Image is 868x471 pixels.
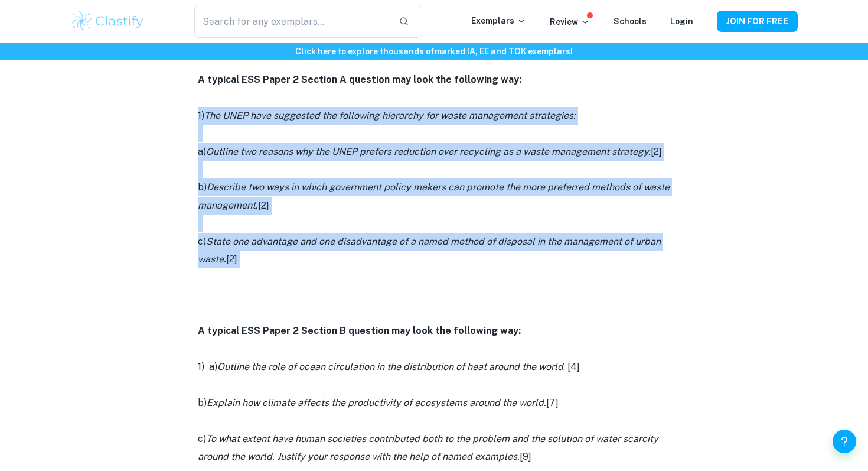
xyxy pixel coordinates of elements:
p: c) [2] [198,233,670,269]
p: c) [9] [198,430,670,466]
strong: A typical ESS Paper 2 Section B question may look the following way: [198,325,521,336]
i: The UNEP have suggested the following hierarchy for waste management strategies: [204,110,576,121]
i: Describe two ways in which government policy makers can promote the more preferred methods of was... [198,181,670,210]
p: 1) [198,107,670,125]
button: Help and Feedback [833,430,856,453]
strong: A typical ESS Paper 2 Section A question may look the following way: [198,74,521,85]
i: State one advantage and one disadvantage of a named method of disposal in the management of urban... [198,236,661,265]
img: Clastify logo [70,9,145,33]
i: To what extent have human societies contributed both to the problem and the solution of water sca... [198,433,658,462]
a: Schools [614,17,647,26]
p: b) [7] [198,394,670,412]
i: Explain how climate affects the productivity of ecosystems around the world. [207,397,546,408]
p: a) [2] [198,143,670,161]
i: Outline the role of ocean circulation in the distribution of heat around the world [217,361,563,372]
p: Exemplars [471,14,526,27]
a: Login [670,17,693,26]
i: Outline two reasons why the UNEP prefers reduction over recycling as a waste management strategy. [206,146,651,157]
input: Search for any exemplars... [194,5,389,38]
p: 1) a) . [4] [198,358,670,376]
button: JOIN FOR FREE [717,11,798,32]
h6: Click here to explore thousands of marked IA, EE and TOK exemplars ! [2,45,866,58]
p: Review [550,15,590,28]
p: b) [2] [198,178,670,215]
